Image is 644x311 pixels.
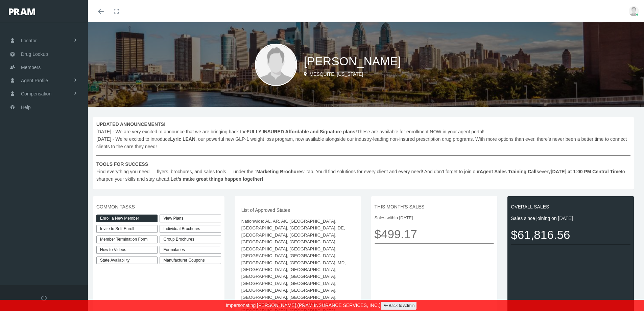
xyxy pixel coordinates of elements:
img: PRAM_20_x_78.png [9,8,35,15]
b: Agent Sales Training Calls [480,169,539,174]
span: THIS MONTH'S SALES [375,203,494,210]
b: UPDATED ANNOUNCEMENTS! [96,121,166,127]
div: Impersonating [PERSON_NAME] (PRAM INSURANCE SERVICES, INC.) [5,300,639,311]
span: COMMON TASKS [96,203,221,210]
div: Individual Brochures [160,225,221,233]
span: Locator [21,34,37,47]
span: Help [21,101,31,114]
span: $499.17 [375,225,494,243]
a: How to Videos [96,246,158,254]
a: Enroll a New Member [96,215,158,222]
b: Lyric LEAN [170,136,195,142]
img: user-placeholder.jpg [255,44,297,86]
div: Group Brochures [160,236,221,243]
a: Back to Admin [381,302,417,310]
span: Members [21,61,41,74]
span: OVERALL SALES [511,203,630,210]
span: Sales within [DATE] [375,215,494,221]
span: MESQUITE, [US_STATE] [309,71,363,77]
b: Marketing Brochures [256,169,304,174]
span: [DATE] - We are very excited to announce that we are bringing back the These are available for en... [96,120,630,183]
span: Sales since joining on [DATE] [511,215,630,222]
a: Manufacturer Coupons [160,257,221,264]
span: [PERSON_NAME] [304,54,401,68]
b: Let’s make great things happen together! [170,176,263,182]
img: user-placeholder.jpg [629,6,639,16]
a: State Availability [96,257,158,264]
span: Agent Profile [21,74,48,87]
div: Formularies [160,246,221,254]
a: View Plans [160,215,221,222]
span: Drug Lookup [21,48,48,61]
a: Member Termination Form [96,236,158,243]
span: List of Approved States [241,206,354,214]
b: [DATE] at 1:00 PM Central Time [551,169,621,174]
span: $61,816.56 [511,225,630,244]
b: TOOLS FOR SUCCESS [96,161,148,167]
b: FULLY INSURED Affordable and Signature plans! [247,129,357,134]
span: Compensation [21,87,51,100]
a: Invite to Self-Enroll [96,225,158,233]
